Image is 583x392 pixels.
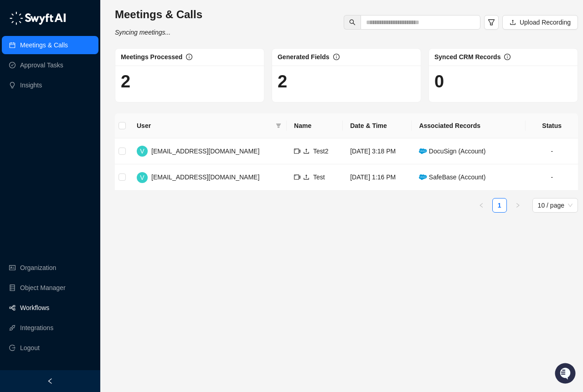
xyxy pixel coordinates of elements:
span: info-circle [186,54,192,60]
span: Test [313,173,325,181]
span: V [140,173,144,183]
div: 📚 [9,128,16,136]
span: upload [303,148,310,154]
a: 📶Status [37,124,74,140]
span: info-circle [333,54,340,60]
span: Meetings Processed [121,53,182,61]
td: - [526,164,578,190]
span: filter [488,19,495,26]
td: [DATE] 1:16 PM [343,164,412,190]
span: filter [276,123,281,128]
div: We're available if you need us! [31,92,115,99]
a: 📚Docs [5,124,37,140]
span: Status [50,127,70,137]
span: Synced CRM Records [434,53,500,61]
iframe: Open customer support [554,362,578,387]
span: upload [303,174,310,180]
h2: How can we help? [9,51,166,66]
a: Integrations [20,319,53,337]
div: 📶 [41,128,48,136]
td: [DATE] 3:18 PM [343,138,412,164]
span: Docs [18,127,34,137]
span: video-camera [294,148,300,154]
span: logout [9,345,15,351]
span: Logout [20,339,40,357]
span: left [479,203,484,208]
a: Object Manager [20,279,66,297]
button: left [474,198,489,213]
img: Swyft AI [9,9,27,27]
li: 1 [492,198,507,213]
h1: 2 [121,71,258,92]
button: Start new chat [155,85,166,96]
a: Meetings & Calls [20,36,68,54]
span: left [47,378,53,384]
span: upload [510,19,516,25]
span: [EMAIL_ADDRESS][DOMAIN_NAME] [151,173,259,181]
th: Name [287,113,343,138]
span: DocuSign (Account) [419,148,485,155]
span: SafeBase (Account) [419,173,485,181]
h1: 0 [434,71,572,92]
span: V [140,146,144,156]
h1: 2 [278,71,415,92]
span: filter [274,119,283,132]
button: Upload Recording [502,15,578,30]
a: Powered byPylon [64,149,110,157]
span: info-circle [504,54,511,60]
th: Status [526,113,578,138]
p: Welcome 👋 [9,36,166,51]
span: User [137,121,272,131]
span: 10 / page [538,199,573,212]
th: Date & Time [343,113,412,138]
img: 5124521997842_fc6d7dfcefe973c2e489_88.png [9,82,26,99]
h3: Meetings & Calls [115,7,202,22]
span: [EMAIL_ADDRESS][DOMAIN_NAME] [151,148,259,155]
div: Start new chat [31,82,150,92]
div: Page Size [532,198,578,213]
th: Associated Records [412,113,526,138]
li: Previous Page [474,198,489,213]
i: Syncing meetings... [115,29,170,36]
img: logo-05li4sbe.png [9,11,66,25]
button: right [511,198,525,213]
a: Workflows [20,299,49,317]
span: search [349,19,356,25]
span: video-camera [294,174,300,180]
li: Next Page [511,198,525,213]
span: right [515,203,521,208]
a: Approval Tasks [20,56,63,74]
td: - [526,138,578,164]
span: Test2 [313,148,328,155]
span: Upload Recording [520,17,571,27]
span: Pylon [91,150,110,157]
span: Generated Fields [278,53,330,61]
a: Insights [20,76,42,94]
a: 1 [493,199,506,212]
a: Organization [20,259,56,277]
